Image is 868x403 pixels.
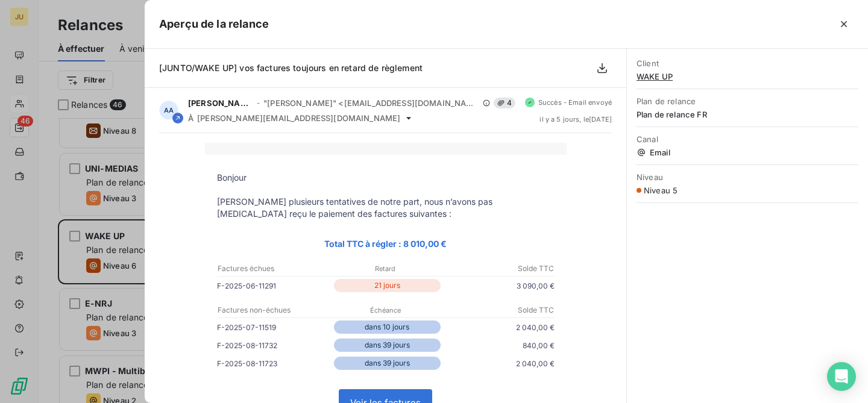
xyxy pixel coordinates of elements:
span: Plan de relance [637,96,858,106]
p: Factures échues [218,263,329,274]
span: Succès - Email envoyé [538,99,612,106]
p: dans 10 jours [334,320,441,334]
span: "[PERSON_NAME]" <[EMAIL_ADDRESS][DOMAIN_NAME]> [263,98,479,108]
p: Échéance [330,305,441,316]
span: - [257,99,260,107]
span: Email [637,148,858,157]
p: [PERSON_NAME] plusieurs tentatives de notre part, nous n’avons pas [MEDICAL_DATA] reçu le paiemen... [217,196,555,220]
span: Canal [637,134,858,144]
p: Solde TTC [442,305,554,316]
p: dans 39 jours [334,339,441,352]
p: 21 jours [334,279,441,292]
span: Niveau [637,172,858,182]
p: F-2025-07-11519 [217,321,332,334]
p: 840,00 € [443,339,555,352]
span: [PERSON_NAME] [188,98,253,108]
span: 4 [494,98,515,108]
div: Open Intercom Messenger [827,362,856,391]
p: Bonjour [217,172,555,184]
p: F-2025-08-11723 [217,357,332,370]
p: 2 040,00 € [443,321,555,334]
span: WAKE UP [637,72,858,81]
span: [JUNTO/WAKE UP] vos factures toujours en retard de règlement [159,63,423,73]
span: Client [637,58,858,68]
p: F-2025-06-11291 [217,280,332,292]
h5: Aperçu de la relance [159,16,269,33]
span: Niveau 5 [644,186,678,195]
p: F-2025-08-11732 [217,339,332,352]
span: Plan de relance FR [637,110,858,119]
p: dans 39 jours [334,357,441,370]
p: Factures non-échues [218,305,329,316]
span: [PERSON_NAME][EMAIL_ADDRESS][DOMAIN_NAME] [197,113,400,123]
p: Total TTC à régler : 8 010,00 € [217,237,555,251]
p: 3 090,00 € [443,280,555,292]
p: Solde TTC [442,263,554,274]
p: Retard [330,263,441,274]
div: AA [159,101,178,120]
span: il y a 5 jours , le [DATE] [539,116,612,123]
p: 2 040,00 € [443,357,555,370]
span: À [188,113,193,123]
